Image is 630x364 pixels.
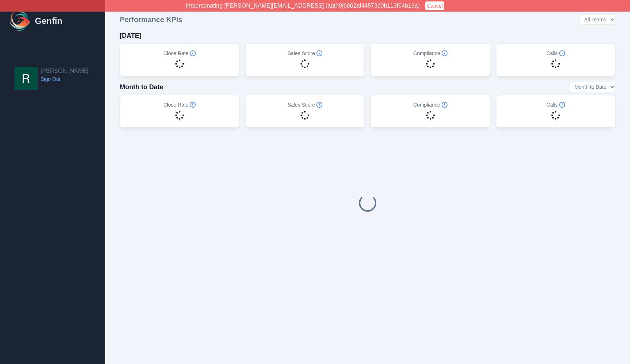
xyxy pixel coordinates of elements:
img: Logo [9,9,32,33]
h5: Close Rate [163,50,196,57]
a: Sign Out [41,75,89,83]
span: Info [442,50,447,56]
h5: Calls [547,101,565,108]
img: Rob Kwok [15,67,38,90]
h5: Compliance [413,101,447,108]
h3: Performance KPIs [120,15,182,25]
h4: [DATE] [120,30,142,41]
span: Info [316,102,322,108]
span: Info [190,102,196,108]
span: Info [442,102,447,108]
h5: Sales Score [288,50,322,57]
span: Info [559,50,565,56]
button: Cancel [425,1,444,10]
h5: Calls [547,50,565,57]
h5: Compliance [413,50,447,57]
h2: [PERSON_NAME] [41,67,89,75]
span: Info [559,102,565,108]
h5: Sales Score [288,101,322,108]
h1: Genfin [35,15,62,27]
h4: Month to Date [120,82,163,92]
h5: Close Rate [163,101,196,108]
span: Info [190,50,196,56]
span: Info [316,50,322,56]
